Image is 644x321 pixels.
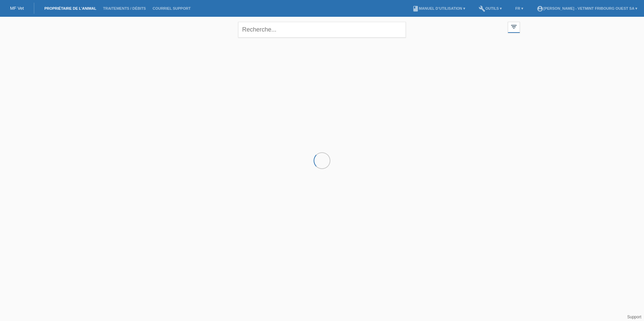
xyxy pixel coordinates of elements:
a: MF Vet [10,6,24,11]
a: account_circle[PERSON_NAME] - Vetmint Fribourg Ouest SA ▾ [533,6,641,10]
i: filter_list [510,23,518,31]
a: FR ▾ [512,6,527,10]
a: Propriétaire de l’animal [41,6,100,10]
a: Traitements / débits [100,6,149,10]
i: account_circle [537,5,543,12]
i: book [412,5,419,12]
a: buildOutils ▾ [475,6,505,10]
i: build [479,5,485,12]
a: Courriel Support [149,6,194,10]
a: Support [627,315,641,319]
a: bookManuel d’utilisation ▾ [409,6,469,10]
input: Recherche... [238,22,406,38]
